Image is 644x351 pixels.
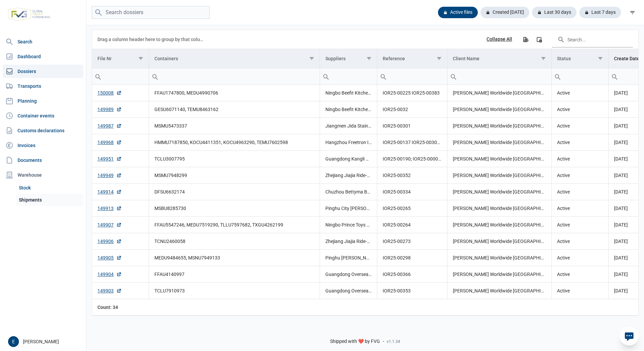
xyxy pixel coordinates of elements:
[5,5,53,24] img: FVG - Global freight forwarding
[97,56,112,61] div: File Nr
[97,287,122,294] a: 149903
[447,68,460,84] div: Search box
[551,283,608,299] td: Active
[16,182,83,194] a: Stock
[97,139,122,146] a: 149968
[614,90,628,96] span: [DATE]
[320,49,377,68] td: Column Suppliers
[97,30,633,49] div: Data grid toolbar
[377,68,447,84] input: Filter cell
[320,118,377,134] td: Jiangmen Jida Stainless Steel Products Co., Ltd.
[3,65,83,78] a: Dossiers
[320,233,377,250] td: Zhejiang Jiajia Ride-on Co., Ltd.
[92,49,149,68] td: Column File Nr
[149,217,320,233] td: FFAU5547246, MEDU7519290, TLLU7597682, TXGU4262199
[149,283,320,299] td: TCLU7910973
[447,151,551,167] td: [PERSON_NAME] Worldwide [GEOGRAPHIC_DATA]
[453,56,479,61] div: Client Name
[367,56,372,61] span: Show filter options for column 'Suppliers'
[3,79,83,93] a: Transports
[614,288,628,293] span: [DATE]
[551,167,608,184] td: Active
[149,134,320,151] td: HMMU7187850, KOCU4411351, KOCU4963290, TEMU7602598
[541,56,546,61] span: Show filter options for column 'Client Name'
[3,124,83,137] a: Customs declarations
[377,266,447,283] td: IOR25-00366
[614,123,628,129] span: [DATE]
[447,134,551,151] td: [PERSON_NAME] Worldwide [GEOGRAPHIC_DATA]
[480,7,529,18] div: Created [DATE]
[579,7,621,18] div: Last 7 days
[626,6,639,19] div: filter
[320,68,332,84] div: Search box
[149,250,320,266] td: MEDU9484655, MSNU7949133
[447,118,551,134] td: [PERSON_NAME] Worldwide [GEOGRAPHIC_DATA]
[614,206,628,211] span: [DATE]
[149,200,320,217] td: MSBU8285730
[551,184,608,200] td: Active
[330,339,380,345] span: Shipped with ❤️ by FVG
[447,283,551,299] td: [PERSON_NAME] Worldwide [GEOGRAPHIC_DATA]
[377,151,447,167] td: IOR25-00190; IOR25-00001; IOR25-00283; IOR24-00823; IOR25-00262; IOR25-00258; IOR25-00357
[97,254,122,261] a: 149905
[377,134,447,151] td: IOR25-00137 IOR25-00306; IOR24-00684
[447,68,551,85] td: Filter cell
[377,167,447,184] td: IOR25-00352
[551,217,608,233] td: Active
[149,151,320,167] td: TCLU3007795
[447,184,551,200] td: [PERSON_NAME] Worldwide [GEOGRAPHIC_DATA]
[320,68,377,84] input: Filter cell
[16,194,83,206] a: Shipments
[3,153,83,167] a: Documents
[97,34,206,45] div: Drag a column header here to group by that column
[551,49,608,68] td: Column Status
[320,217,377,233] td: Ningbo Prince Toys Co., Ltd.
[320,184,377,200] td: Chuzhou Bettyma Baby Carrier Co., Ltd.
[614,272,628,277] span: [DATE]
[383,56,405,61] div: Reference
[149,68,161,84] div: Search box
[551,134,608,151] td: Active
[447,200,551,217] td: [PERSON_NAME] Worldwide [GEOGRAPHIC_DATA]
[92,68,149,85] td: Filter cell
[447,101,551,118] td: [PERSON_NAME] Worldwide [GEOGRAPHIC_DATA]
[447,85,551,101] td: [PERSON_NAME] Worldwide [GEOGRAPHIC_DATA]
[447,266,551,283] td: [PERSON_NAME] Worldwide [GEOGRAPHIC_DATA]
[149,68,320,84] input: Filter cell
[614,156,628,162] span: [DATE]
[551,118,608,134] td: Active
[149,85,320,101] td: FFAU1747800, MEDU4990706
[532,7,577,18] div: Last 30 days
[320,134,377,151] td: Hangzhou Freetron Industrial Co., Ltd., Ningbo Beefit Kitchenware Co., Ltd., Ningbo Wansheng Impo...
[320,250,377,266] td: Pinghu [PERSON_NAME] Baby Carrier Co., Ltd.
[8,336,19,347] button: E
[551,266,608,283] td: Active
[320,151,377,167] td: Guangdong Kangli Household Products Co. Ltd., Shanghai Dongzhan International Trade. Co. Ltd., Xi...
[551,200,608,217] td: Active
[377,101,447,118] td: IOR25-0032
[377,49,447,68] td: Column Reference
[551,233,608,250] td: Active
[309,56,314,61] span: Show filter options for column 'Containers'
[447,167,551,184] td: [PERSON_NAME] Worldwide [GEOGRAPHIC_DATA]
[614,56,640,61] div: Create Date
[149,49,320,68] td: Column Containers
[447,250,551,266] td: [PERSON_NAME] Worldwide [GEOGRAPHIC_DATA]
[614,255,628,260] span: [DATE]
[377,184,447,200] td: IOR25-00334
[3,94,83,108] a: Planning
[325,56,346,61] div: Suppliers
[552,31,633,47] input: Search in the data grid
[320,283,377,299] td: Guangdong Overseas Chinese Enterprises Co., Ltd.
[92,6,210,19] input: Search dossiers
[320,101,377,118] td: Ningbo Beefit Kitchenware Co., Ltd., Ningbo Wansheng Import and Export Co., Ltd.
[149,233,320,250] td: TCNU2460058
[551,151,608,167] td: Active
[3,50,83,63] a: Dashboard
[377,68,389,84] div: Search box
[97,106,122,113] a: 149989
[614,189,628,195] span: [DATE]
[377,118,447,134] td: IOR25-00301
[320,85,377,101] td: Ningbo Beefit Kitchenware Co., Ltd., Ningbo Wansheng Import and Export Co., Ltd.
[377,250,447,266] td: IOR25-00298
